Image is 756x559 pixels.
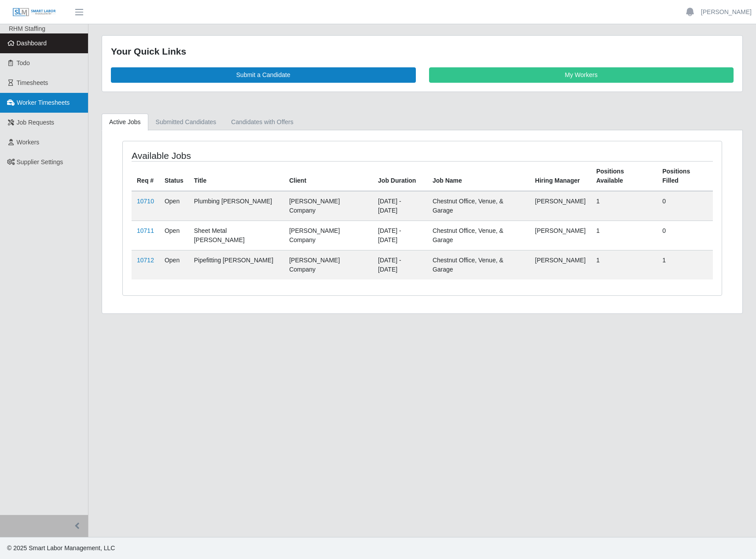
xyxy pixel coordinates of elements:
td: [PERSON_NAME] [530,250,591,279]
a: My Workers [429,67,734,83]
td: [DATE] - [DATE] [373,191,427,221]
td: Open [159,221,189,250]
th: Client [284,161,373,191]
td: 0 [657,221,713,250]
a: 10711 [137,227,154,234]
td: Sheet Metal [PERSON_NAME] [189,221,284,250]
span: Todo [17,59,30,66]
span: Supplier Settings [17,158,63,165]
th: Req # [132,161,159,191]
a: 10710 [137,198,154,205]
img: SLM Logo [12,7,56,17]
th: Status [159,161,189,191]
td: Pipefitting [PERSON_NAME] [189,250,284,279]
th: Job Duration [373,161,427,191]
span: Timesheets [17,79,48,86]
td: [PERSON_NAME] [530,191,591,221]
td: [PERSON_NAME] Company [284,221,373,250]
h4: Available Jobs [132,150,366,161]
td: 1 [591,191,657,221]
span: Job Requests [17,119,55,126]
span: Dashboard [17,40,47,47]
td: [DATE] - [DATE] [373,221,427,250]
span: Workers [17,139,40,146]
span: RHM Staffing [9,25,45,32]
th: Title [189,161,284,191]
td: [DATE] - [DATE] [373,250,427,279]
td: 1 [591,250,657,279]
div: Your Quick Links [111,44,734,59]
td: Plumbing [PERSON_NAME] [189,191,284,221]
a: 10712 [137,257,154,264]
td: Chestnut Office, Venue, & Garage [427,221,530,250]
td: 1 [591,221,657,250]
td: Chestnut Office, Venue, & Garage [427,250,530,279]
th: Job Name [427,161,530,191]
td: Chestnut Office, Venue, & Garage [427,191,530,221]
span: Worker Timesheets [17,99,70,106]
td: 0 [657,191,713,221]
td: 1 [657,250,713,279]
th: Positions Filled [657,161,713,191]
a: [PERSON_NAME] [701,7,752,17]
td: [PERSON_NAME] Company [284,191,373,221]
a: Active Jobs [102,114,148,131]
a: Submitted Candidates [148,114,224,131]
th: Hiring Manager [530,161,591,191]
span: © 2025 Smart Labor Management, LLC [7,544,115,552]
td: [PERSON_NAME] Company [284,250,373,279]
td: Open [159,191,189,221]
th: Positions Available [591,161,657,191]
a: Submit a Candidate [111,67,416,83]
td: Open [159,250,189,279]
td: [PERSON_NAME] [530,221,591,250]
a: Candidates with Offers [224,114,301,131]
